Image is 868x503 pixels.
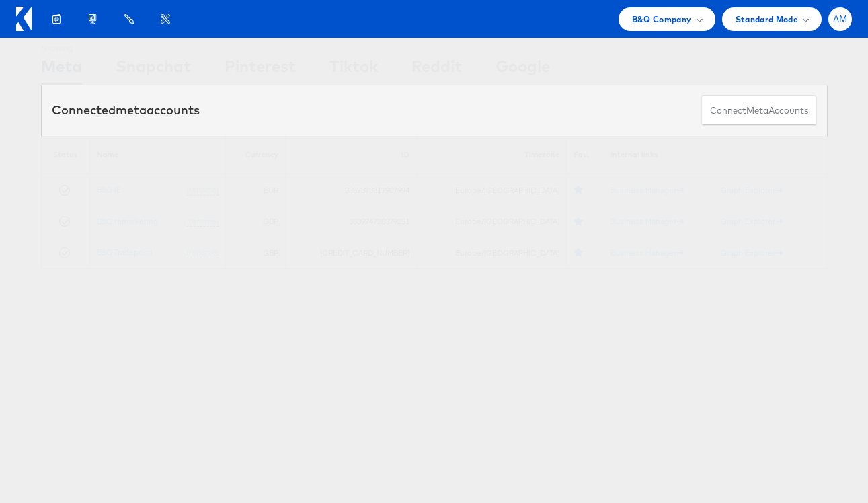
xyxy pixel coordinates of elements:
[746,104,768,117] span: meta
[97,216,158,226] a: B&Q remarketing
[285,237,416,268] td: [CREDIT_CARD_NUMBER]
[416,237,566,268] td: Europe/[GEOGRAPHIC_DATA]
[721,247,783,258] a: Graph Explorer
[496,54,550,85] div: Google
[225,237,285,268] td: GBP
[187,216,219,227] a: (rename)
[225,174,285,206] td: EUR
[701,95,817,126] button: ConnectmetaAccounts
[285,174,416,206] td: 2857373317907994
[411,54,462,85] div: Reddit
[610,247,684,258] a: Business Manager
[187,184,219,196] a: (rename)
[632,12,692,26] span: B&Q Company
[833,15,848,24] span: AM
[89,136,225,174] th: Name
[610,185,684,195] a: Business Manager
[225,54,296,85] div: Pinterest
[736,12,798,26] span: Standard Mode
[721,185,783,195] a: Graph Explorer
[41,54,82,85] div: Meta
[116,54,191,85] div: Snapchat
[97,247,153,257] a: B&Q Tradepoint
[116,102,147,118] span: meta
[52,102,200,119] div: Connected accounts
[97,184,121,194] a: B&Q IE
[41,38,82,54] div: Showing
[416,136,566,174] th: Timezone
[225,136,285,174] th: Currency
[329,54,378,85] div: Tiktok
[416,174,566,206] td: Europe/[GEOGRAPHIC_DATA]
[41,136,89,174] th: Status
[721,216,783,226] a: Graph Explorer
[187,247,219,258] a: (rename)
[416,206,566,237] td: Europe/[GEOGRAPHIC_DATA]
[285,136,416,174] th: ID
[225,206,285,237] td: GBP
[610,216,684,226] a: Business Manager
[285,206,416,237] td: 353974728379251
